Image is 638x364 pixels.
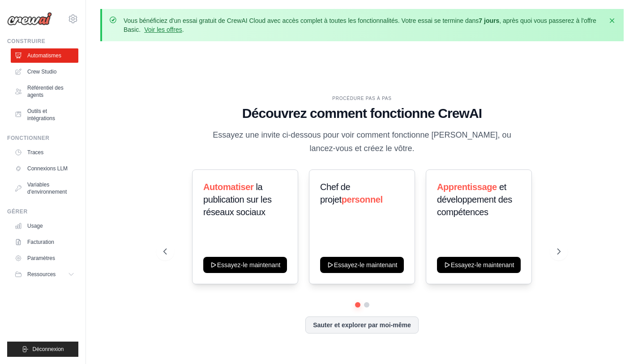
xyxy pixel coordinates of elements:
font: Usage [27,223,43,229]
button: Sauter et explorer par moi-même [305,316,419,334]
font: , après quoi vous passerez à l'offre Basic. [124,17,596,33]
font: personnel [342,195,383,204]
font: Outils et intégrations [27,108,55,121]
a: Usage [11,219,78,233]
font: Essayez-le maintenant [451,261,514,269]
font: Essayez-le maintenant [334,261,398,269]
font: Facturation [27,239,54,245]
a: Outils et intégrations [11,104,78,126]
font: Déconnexion [32,346,64,352]
font: Sauter et explorer par moi-même [313,321,411,329]
font: Paramètres [27,255,55,261]
font: Connexions LLM [27,165,68,172]
font: Variables d'environnement [27,182,67,195]
button: Essayez-le maintenant [437,257,521,273]
font: Fonctionner [7,135,50,141]
font: Traces [27,149,43,156]
font: et développement des compétences [437,182,512,217]
button: Essayez-le maintenant [320,257,404,273]
button: Ressources [11,267,78,282]
a: Voir les offres [144,26,182,33]
a: Connexions LLM [11,161,78,176]
font: Crew Studio [27,69,56,75]
font: Automatiser [203,182,253,192]
font: Apprentissage [437,182,497,192]
font: Vous bénéficiez d'un essai gratuit de CrewAI Cloud avec accès complet à toutes les fonctionnalité... [124,17,479,24]
a: Facturation [11,235,78,249]
font: Construire [7,38,45,44]
font: PROCÉDURE PAS À PAS [332,96,392,101]
a: Variables d'environnement [11,178,78,199]
font: Essayez-le maintenant [217,261,281,269]
font: Gérer [7,208,28,215]
a: Traces [11,145,78,160]
font: Découvrez comment fonctionne CrewAI [242,106,482,121]
font: Ressources [27,271,56,277]
a: Automatismes [11,48,78,63]
font: la publication sur les réseaux sociaux [203,182,272,217]
font: Automatismes [27,52,61,59]
font: . [182,26,184,33]
a: Référentiel des agents [11,81,78,102]
a: Paramètres [11,251,78,265]
font: Essayez une invite ci-dessous pour voir comment fonctionne [PERSON_NAME], ou lancez-vous et créez... [213,130,511,152]
font: Référentiel des agents [27,85,64,98]
a: Crew Studio [11,65,78,79]
button: Déconnexion [7,342,78,357]
button: Essayez-le maintenant [203,257,287,273]
font: Chef de projet [320,182,350,204]
font: 7 jours [479,17,499,24]
img: Logo [7,12,52,26]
